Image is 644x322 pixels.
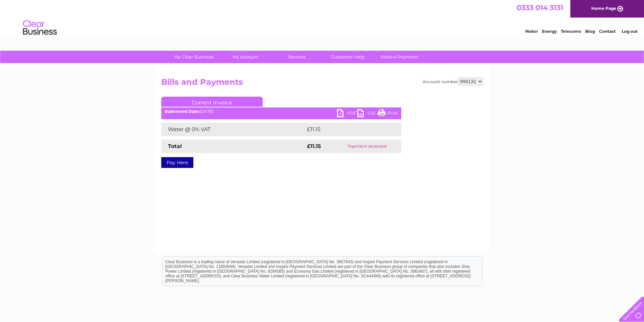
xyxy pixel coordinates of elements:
a: 0333 014 3131 [517,3,563,12]
a: Energy [542,29,557,34]
a: Blog [585,29,595,34]
div: [DATE] [161,109,401,114]
strong: Total [168,143,182,149]
a: Customer Help [320,51,376,63]
img: logo.png [23,18,57,38]
a: Make A Payment [372,51,427,63]
a: Water [525,29,538,34]
a: PDF [337,109,357,119]
a: Telecoms [561,29,581,34]
a: Services [269,51,325,63]
a: Contact [599,29,616,34]
a: Current Invoice [161,97,263,107]
div: Account number [423,77,483,85]
div: Clear Business is a trading name of Verastar Limited (registered in [GEOGRAPHIC_DATA] No. 3667643... [163,4,482,33]
b: Statement Date: [165,109,199,114]
td: £11.15 [305,123,385,136]
h2: Bills and Payments [161,77,483,90]
a: My Clear Business [166,51,222,63]
a: My Account [217,51,273,63]
a: Print [378,109,398,119]
td: Payment received [333,140,401,153]
a: Log out [622,29,638,34]
td: Water @ 0% VAT [161,123,305,136]
a: Pay Here [161,157,193,168]
a: CSV [357,109,378,119]
strong: £11.15 [307,143,321,149]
